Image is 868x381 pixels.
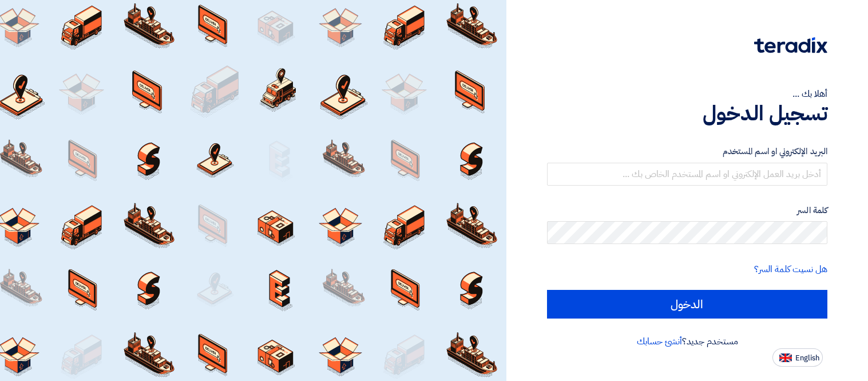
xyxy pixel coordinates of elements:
a: هل نسيت كلمة السر؟ [754,262,827,276]
img: Teradix logo [754,37,827,53]
label: البريد الإلكتروني او اسم المستخدم [547,145,827,158]
div: أهلا بك ... [547,87,827,101]
h1: تسجيل الدخول [547,101,827,126]
input: أدخل بريد العمل الإلكتروني او اسم المستخدم الخاص بك ... [547,163,827,186]
div: مستخدم جديد؟ [547,335,827,348]
input: الدخول [547,290,827,319]
button: English [772,348,823,367]
a: أنشئ حسابك [637,335,682,348]
span: English [795,354,819,362]
label: كلمة السر [547,204,827,217]
img: en-US.png [779,353,792,362]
